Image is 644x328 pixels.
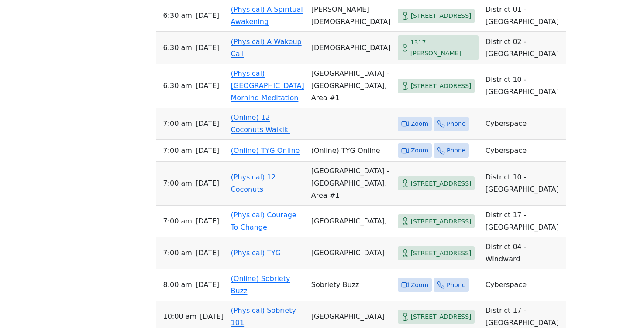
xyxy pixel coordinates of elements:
td: [GEOGRAPHIC_DATA] - [GEOGRAPHIC_DATA], Area #1 [308,64,394,108]
span: 6:30 AM [163,80,192,92]
span: Phone [447,118,465,129]
span: [STREET_ADDRESS] [411,178,472,189]
span: 7:00 AM [163,145,192,157]
td: District 10 - [GEOGRAPHIC_DATA] [482,162,566,206]
td: (Online) TYG Online [308,140,394,162]
span: [DATE] [196,10,219,22]
span: 1317 [PERSON_NAME] [410,37,475,58]
a: (Physical) TYG [231,249,281,257]
a: (Online) 12 Coconuts Waikiki [231,113,290,134]
span: 10:00 AM [163,311,197,323]
span: Zoom [411,118,428,129]
span: [STREET_ADDRESS] [411,10,472,21]
span: [DATE] [196,145,219,157]
span: Phone [447,280,465,291]
td: Cyberspace [482,269,566,301]
td: District 17 - [GEOGRAPHIC_DATA] [482,206,566,237]
td: [GEOGRAPHIC_DATA] - [GEOGRAPHIC_DATA], Area #1 [308,162,394,206]
a: (Physical) 12 Coconuts [231,173,276,193]
span: [DATE] [196,118,219,130]
td: Cyberspace [482,108,566,140]
span: 7:00 AM [163,215,192,227]
span: [DATE] [196,177,219,189]
span: [DATE] [196,279,219,291]
span: Zoom [411,280,428,291]
span: Phone [447,145,465,156]
span: [DATE] [196,42,219,54]
a: (Online) Sobriety Buzz [231,274,290,295]
span: 8:00 AM [163,279,192,291]
span: 7:00 AM [163,247,192,259]
span: [DATE] [196,215,219,227]
td: District 10 - [GEOGRAPHIC_DATA] [482,64,566,108]
td: District 04 - Windward [482,237,566,269]
span: [STREET_ADDRESS] [411,216,472,227]
span: [DATE] [200,311,224,323]
span: 7:00 AM [163,177,192,189]
td: Cyberspace [482,140,566,162]
a: (Physical) A Spiritual Awakening [231,5,303,26]
a: (Physical) Courage To Change [231,211,296,231]
span: [DATE] [196,80,219,92]
span: [DATE] [196,247,219,259]
td: [DEMOGRAPHIC_DATA] [308,32,394,64]
span: [STREET_ADDRESS] [411,311,472,322]
td: District 02 - [GEOGRAPHIC_DATA] [482,32,566,64]
span: [STREET_ADDRESS] [411,248,472,259]
span: 6:30 AM [163,42,192,54]
span: Zoom [411,145,428,156]
td: [GEOGRAPHIC_DATA], [308,206,394,237]
span: [STREET_ADDRESS] [411,81,472,91]
a: (Physical) [GEOGRAPHIC_DATA] Morning Meditation [231,69,304,102]
td: [GEOGRAPHIC_DATA] [308,237,394,269]
td: Sobriety Buzz [308,269,394,301]
span: 7:00 AM [163,118,192,130]
a: (Physical) A Wakeup Call [231,37,302,58]
a: (Physical) Sobriety 101 [231,306,296,327]
a: (Online) TYG Online [231,146,300,155]
span: 6:30 AM [163,10,192,22]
